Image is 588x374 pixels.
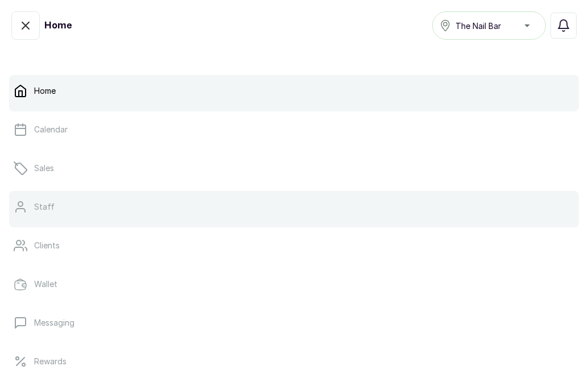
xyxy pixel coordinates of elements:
p: Sales [34,163,54,174]
p: Home [34,85,56,97]
h1: Home [44,19,72,32]
a: Sales [9,152,579,184]
p: Clients [34,240,60,251]
p: Calendar [34,124,68,135]
a: Staff [9,191,579,223]
a: Calendar [9,114,579,146]
span: The Nail Bar [456,20,501,32]
a: Clients [9,230,579,261]
a: Wallet [9,268,579,300]
a: Home [9,75,579,107]
p: Rewards [34,356,67,367]
p: Staff [34,201,55,213]
p: Wallet [34,279,57,290]
a: Messaging [9,307,579,339]
p: Messaging [34,317,74,329]
button: The Nail Bar [432,11,546,40]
